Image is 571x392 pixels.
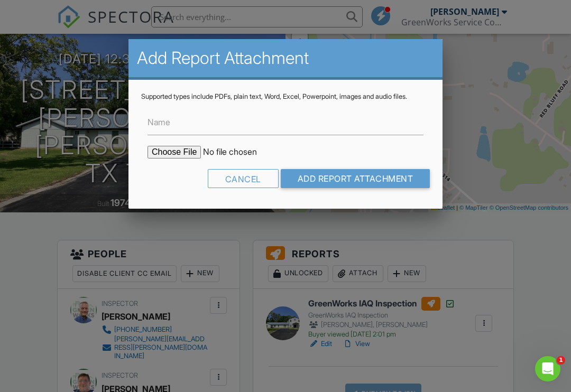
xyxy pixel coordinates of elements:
div: Supported types include PDFs, plain text, Word, Excel, Powerpoint, images and audio files. [141,92,430,101]
input: Add Report Attachment [281,169,430,188]
iframe: Intercom live chat [535,356,560,381]
h2: Add Report Attachment [137,48,434,69]
label: Name [148,116,170,128]
div: Cancel [208,169,279,188]
span: 1 [557,356,565,365]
